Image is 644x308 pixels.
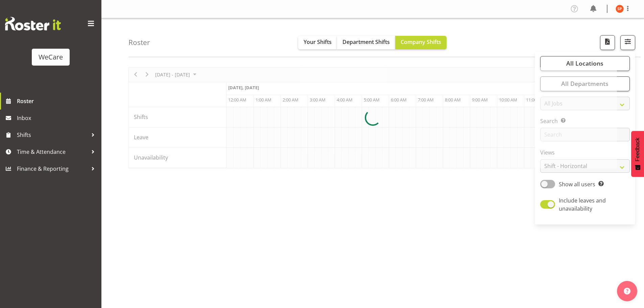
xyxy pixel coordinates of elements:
[559,197,606,212] span: Include leaves and unavailability
[631,131,644,177] button: Feedback - Show survey
[559,181,595,188] span: Show all users
[17,147,88,157] span: Time & Attendance
[540,56,630,71] button: All Locations
[17,113,98,123] span: Inbox
[401,38,441,46] span: Company Shifts
[624,288,630,294] img: help-xxl-2.png
[17,130,88,140] span: Shifts
[616,5,624,13] img: samantha-poultney11298.jpg
[342,38,390,46] span: Department Shifts
[17,164,88,174] span: Finance & Reporting
[304,38,332,46] span: Your Shifts
[17,96,98,106] span: Roster
[395,36,447,49] button: Company Shifts
[337,36,395,49] button: Department Shifts
[566,59,603,67] span: All Locations
[600,35,615,50] button: Download a PDF of the roster according to the set date range.
[298,36,337,49] button: Your Shifts
[620,35,635,50] button: Filter Shifts
[635,138,641,161] span: Feedback
[39,52,63,62] div: WeCare
[128,39,150,46] h4: Roster
[5,17,61,30] img: Rosterit website logo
